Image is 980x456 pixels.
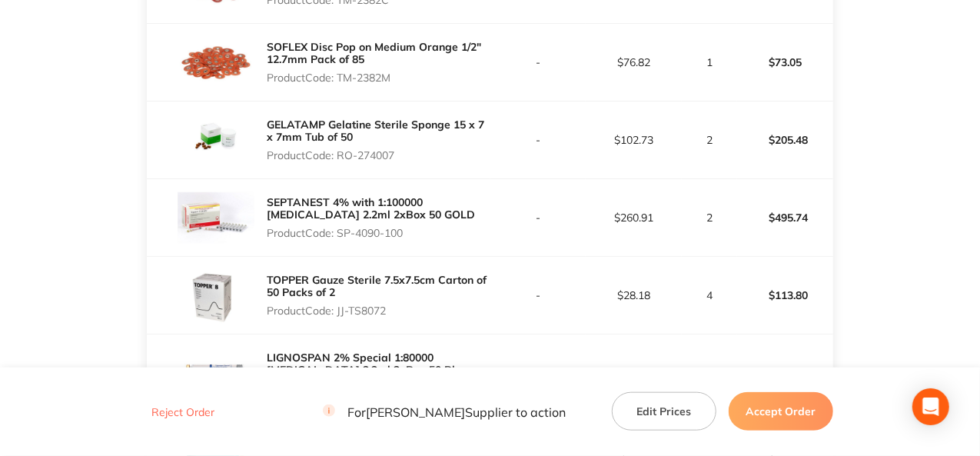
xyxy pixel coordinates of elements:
[178,335,254,411] img: b2x2NzFlbw
[912,388,949,425] div: Open Intercom Messenger
[683,56,736,68] p: 1
[586,211,681,224] p: $260.91
[491,134,586,146] p: -
[491,289,586,301] p: -
[683,289,736,301] p: 4
[491,211,586,224] p: -
[738,121,832,158] p: $205.48
[586,134,681,146] p: $102.73
[267,273,487,299] a: TOPPER Gauze Sterile 7.5x7.5cm Carton of 50 Packs of 2
[178,102,254,178] img: a2NzMzRpdw
[738,199,832,236] p: $495.74
[178,179,254,256] img: YTk0ZXM4Yw
[178,257,254,334] img: eHRvYjkwag
[729,392,833,431] button: Accept Order
[267,351,467,377] a: LIGNOSPAN 2% Special 1:80000 [MEDICAL_DATA] 2.2ml 2xBox 50 Blue
[267,40,481,66] a: SOFLEX Disc Pop on Medium Orange 1/2" 12.7mm Pack of 85
[267,227,490,239] p: Product Code: SP-4090-100
[147,405,219,419] button: Reject Order
[323,404,566,419] p: For [PERSON_NAME] Supplier to action
[267,305,490,317] p: Product Code: JJ-TS8072
[267,118,484,144] a: GELATAMP Gelatine Sterile Sponge 15 x 7 x 7mm Tub of 50
[267,195,475,221] a: SEPTANEST 4% with 1:100000 [MEDICAL_DATA] 2.2ml 2xBox 50 GOLD
[738,354,832,391] p: $210.92
[683,211,736,224] p: 2
[491,56,586,68] p: -
[738,44,832,81] p: $73.05
[683,134,736,146] p: 2
[178,24,254,101] img: and3dGhhaw
[612,392,716,431] button: Edit Prices
[738,277,832,314] p: $113.80
[267,149,490,161] p: Product Code: RO-274007
[586,289,681,301] p: $28.18
[267,72,490,84] p: Product Code: TM-2382M
[586,56,681,68] p: $76.82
